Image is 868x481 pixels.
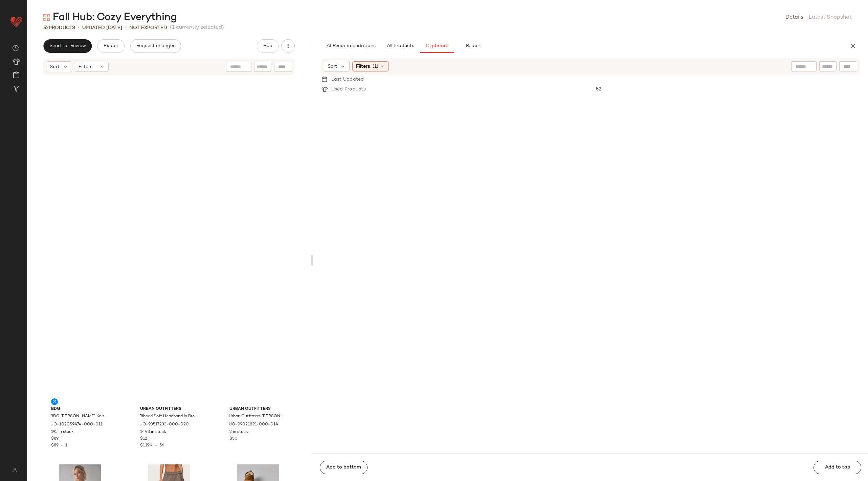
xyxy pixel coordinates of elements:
span: Filters [79,63,92,70]
button: Request changes [130,39,181,53]
span: 195 in stock [51,429,74,435]
span: Hub [263,43,272,49]
div: Fall Hub: Cozy Everything [43,11,177,24]
span: $89 [51,436,59,442]
span: $1.19K [140,443,153,448]
div: 52 [591,86,860,93]
span: • [78,24,80,32]
span: BDG [51,406,109,412]
span: Send for Review [49,43,86,49]
div: Used Products [328,86,371,93]
span: Urban Outfitters [PERSON_NAME] Fur Patchwork Jacket in Neutral, Women's at Urban Outfitters [229,414,286,420]
span: Add to bottom [326,465,361,470]
p: updated [DATE] [82,24,122,32]
span: (1 currently selected) [170,24,224,32]
span: 2 in stock [229,429,248,435]
button: Send for Review [43,39,92,53]
span: Sort [328,63,337,70]
div: Products [43,24,75,32]
span: 52 [43,25,49,30]
div: Last Updated [328,76,370,83]
button: Add to top [814,461,861,474]
span: 56 [159,443,164,448]
span: • [59,443,65,448]
span: AI Recommendations [326,43,375,49]
span: BDG [PERSON_NAME] Knit Faux-Fur Trim Hooded Sweater Vest in Ivory, Women's at Urban Outfitters [50,414,108,420]
button: Export [97,39,125,53]
img: heart_red.DM2ytmEG.svg [9,15,23,28]
span: Ribbed Soft Headband in Brown, Women's at Urban Outfitters [139,414,197,420]
button: Add to bottom [320,461,368,474]
span: UO-93517233-000-020 [139,422,189,428]
span: Urban Outfitters [140,406,198,412]
img: svg%3e [12,45,19,51]
span: Urban Outfitters [229,406,287,412]
span: UO-102059474-000-011 [50,422,103,428]
span: Filters [356,63,370,70]
span: $50 [229,436,238,442]
span: Clipboard [425,43,448,49]
span: UO-99021891-000-014 [229,422,278,428]
span: • [153,443,159,448]
span: (1) [373,63,378,70]
img: svg%3e [43,14,50,21]
span: 1443 in stock [140,429,166,435]
span: Request changes [136,43,175,49]
button: Hub [257,39,279,53]
span: 1 [65,443,67,448]
span: Sort [50,63,60,70]
span: Export [103,43,119,49]
img: svg%3e [8,467,21,473]
p: Not Exported [129,24,167,32]
span: $89 [51,443,59,448]
span: $12 [140,436,147,442]
span: All Products [386,43,414,49]
span: • [125,24,127,32]
a: Details [785,14,803,22]
span: Report [465,43,481,49]
span: Add to top [824,465,850,470]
